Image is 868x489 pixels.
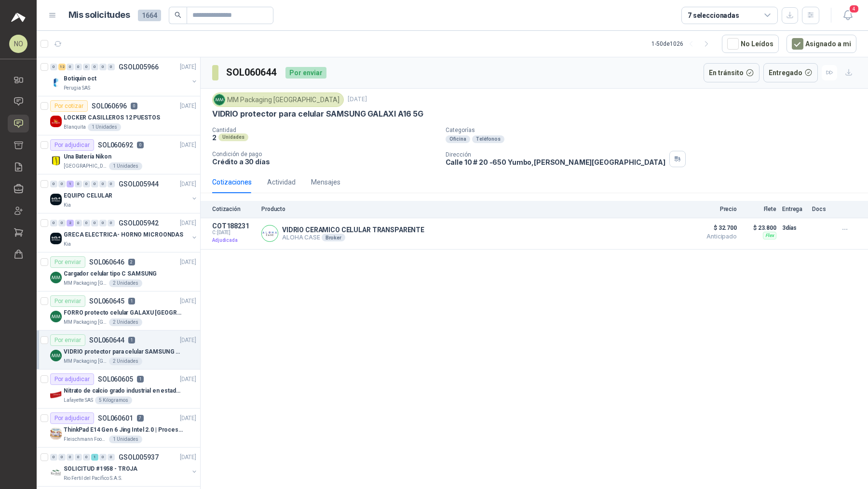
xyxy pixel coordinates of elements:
div: 0 [50,64,57,70]
p: Producto [261,206,683,212]
p: Botiquin oct [64,74,96,83]
div: Broker [322,234,345,241]
div: 0 [99,64,107,70]
div: 0 [50,181,57,187]
div: Mensajes [311,177,340,187]
p: Lafayette SAS [64,396,93,404]
p: SOL060696 [92,103,127,109]
div: 0 [58,220,66,226]
div: Por enviar [50,295,85,307]
div: 0 [67,454,74,461]
a: Por adjudicarSOL0606920[DATE] Company LogoUna Batería Nikon[GEOGRAPHIC_DATA]1 Unidades [37,135,200,174]
p: MM Packaging [GEOGRAPHIC_DATA] [64,318,107,326]
a: 0 12 0 0 0 0 0 0 GSOL005966[DATE] Company LogoBotiquin octPerugia SAS [50,61,198,92]
p: EQUIPO CELULAR [64,191,112,200]
p: GSOL005966 [119,64,159,70]
div: Por enviar [50,334,85,346]
a: 0 0 0 0 0 1 0 0 GSOL005937[DATE] Company LogoSOLICITUD #1958 - TROJARio Fertil del Pacífico S.A.S. [50,451,198,482]
p: 7 [137,415,144,422]
p: COT188231 [212,222,256,230]
div: MM Packaging [GEOGRAPHIC_DATA] [212,93,344,107]
div: 0 [58,181,66,187]
div: 0 [75,64,82,70]
img: Company Logo [50,350,62,361]
img: Company Logo [50,389,62,400]
p: [DATE] [180,102,196,111]
div: 0 [58,454,66,461]
p: Condición de pago [212,151,438,158]
p: GSOL005942 [119,220,159,226]
p: FORRO protecto celular GALAXU [GEOGRAPHIC_DATA] A16 5G [64,308,184,317]
span: C: [DATE] [212,230,256,236]
div: 0 [75,454,82,461]
p: 0 [131,103,137,109]
p: Flete [743,206,776,212]
a: 0 0 1 0 0 0 0 0 GSOL005944[DATE] Company LogoEQUIPO CELULARKia [50,178,198,209]
p: [DATE] [180,453,196,462]
div: Por enviar [285,67,326,79]
p: Kia [64,240,71,248]
a: Por enviarSOL0606462[DATE] Company LogoCargador celular tipo C SAMSUNGMM Packaging [GEOGRAPHIC_DA... [37,252,200,291]
img: Company Logo [50,116,62,127]
p: [DATE] [180,141,196,150]
span: 1664 [138,10,161,21]
p: SOL060605 [98,376,133,383]
a: 0 0 2 0 0 0 0 0 GSOL005942[DATE] Company LogoGRECA ELECTRICA- HORNO MICROONDASKia [50,217,198,248]
p: 3 días [782,222,806,234]
div: 1 [91,454,98,461]
p: Cantidad [212,127,438,133]
p: [DATE] [180,297,196,306]
div: 7 seleccionadas [688,10,739,21]
div: 0 [83,454,90,461]
img: Company Logo [50,467,62,478]
p: 0 [137,142,144,148]
p: GRECA ELECTRICA- HORNO MICROONDAS [64,230,183,239]
span: search [175,12,181,18]
div: Por adjudicar [50,139,94,151]
p: Perugia SAS [64,84,90,92]
button: Asignado a mi [787,35,856,53]
p: Dirección [446,151,665,158]
div: Actividad [267,177,296,187]
p: VIDRIO CERAMICO CELULAR TRANSPARENTE [282,226,424,234]
div: 0 [91,220,98,226]
div: 0 [75,220,82,226]
button: Entregado [763,63,818,82]
div: 0 [91,181,98,187]
img: Company Logo [214,94,225,105]
button: 4 [839,7,856,24]
p: [DATE] [180,180,196,189]
h1: Mis solicitudes [68,8,130,22]
p: 2 [128,259,135,265]
div: 0 [83,181,90,187]
div: Por cotizar [50,100,88,112]
div: Por adjudicar [50,412,94,424]
button: En tránsito [704,63,759,82]
div: Por enviar [50,256,85,268]
p: GSOL005937 [119,454,159,461]
p: SOLICITUD #1958 - TROJA [64,464,137,474]
p: SOL060644 [89,337,124,344]
p: Calle 10 # 20 -650 Yumbo , [PERSON_NAME][GEOGRAPHIC_DATA] [446,158,665,166]
p: Precio [689,206,737,212]
div: 0 [108,181,115,187]
p: Categorías [446,127,864,133]
p: VIDRIO protector para celular SAMSUNG GALAXI A16 5G [64,347,184,357]
p: Fleischmann Foods S.A. [64,436,107,443]
p: 1 [128,298,135,304]
div: 0 [108,454,115,461]
div: 0 [50,220,57,226]
p: Blanquita [64,123,86,131]
div: 2 Unidades [109,357,142,365]
div: 0 [108,64,115,70]
div: NO [9,35,27,53]
p: [DATE] [180,414,196,423]
div: Cotizaciones [212,177,252,187]
img: Company Logo [50,155,62,166]
div: 1 - 50 de 1026 [651,36,714,52]
p: Docs [812,206,831,212]
div: 0 [99,181,107,187]
p: [DATE] [180,258,196,267]
p: [GEOGRAPHIC_DATA] [64,162,107,170]
div: 0 [83,64,90,70]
